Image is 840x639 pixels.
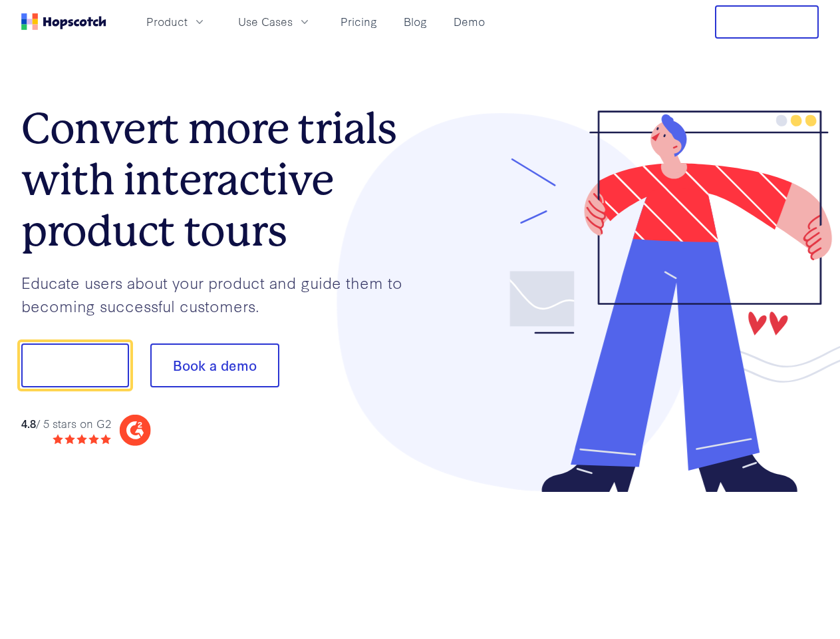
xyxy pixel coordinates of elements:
a: Blog [398,11,432,33]
a: Pricing [335,11,382,33]
button: Free Trial [715,5,819,39]
strong: 4.8 [21,415,36,431]
div: / 5 stars on G2 [21,415,111,432]
button: Book a demo [150,343,279,387]
h1: Convert more trials with interactive product tours [21,103,420,256]
p: Educate users about your product and guide them to becoming successful customers. [21,271,420,317]
button: Product [138,11,214,33]
a: Demo [448,11,490,33]
span: Use Cases [238,13,293,30]
button: Show me! [21,343,129,387]
a: Home [21,13,106,30]
button: Use Cases [230,11,319,33]
span: Product [146,13,188,30]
